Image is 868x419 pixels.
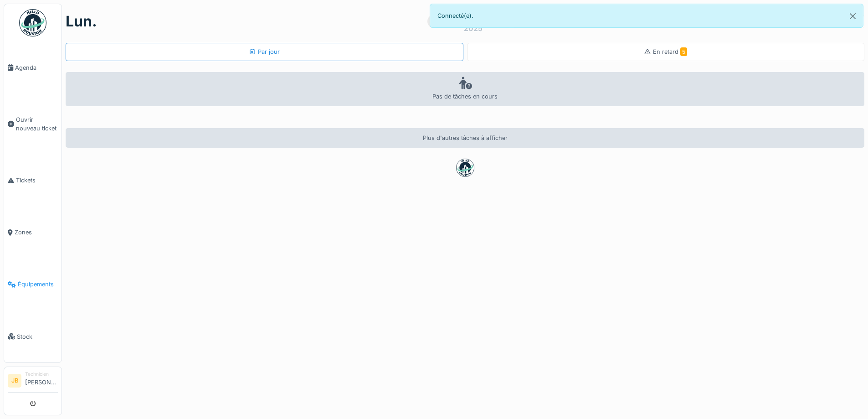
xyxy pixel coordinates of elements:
a: JB Technicien[PERSON_NAME] [8,371,58,393]
li: JB [8,374,21,388]
a: Équipements [4,259,62,310]
span: Agenda [15,63,58,72]
a: Stock [4,310,62,362]
span: Équipements [18,280,58,289]
img: Badge_color-CXgf-gQk.svg [19,9,46,36]
span: En retard [653,48,687,55]
img: badge-BVDL4wpA.svg [456,159,474,177]
a: Agenda [4,41,62,93]
span: Stock [17,332,58,341]
span: Zones [15,228,58,237]
div: Plus d'autres tâches à afficher [66,128,864,148]
li: [PERSON_NAME] [25,371,58,390]
a: Ouvrir nouveau ticket [4,93,62,154]
span: Tickets [16,176,58,185]
h1: lun. [66,13,97,30]
div: Par jour [249,47,280,56]
a: Tickets [4,155,62,207]
div: Pas de tâches en cours [66,72,864,106]
a: Zones [4,207,62,259]
div: 2025 [464,23,483,34]
div: Technicien [25,371,58,378]
div: Connecté(e). [430,4,864,28]
span: 5 [680,47,687,56]
span: Ouvrir nouveau ticket [16,115,58,133]
button: Close [842,4,863,28]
